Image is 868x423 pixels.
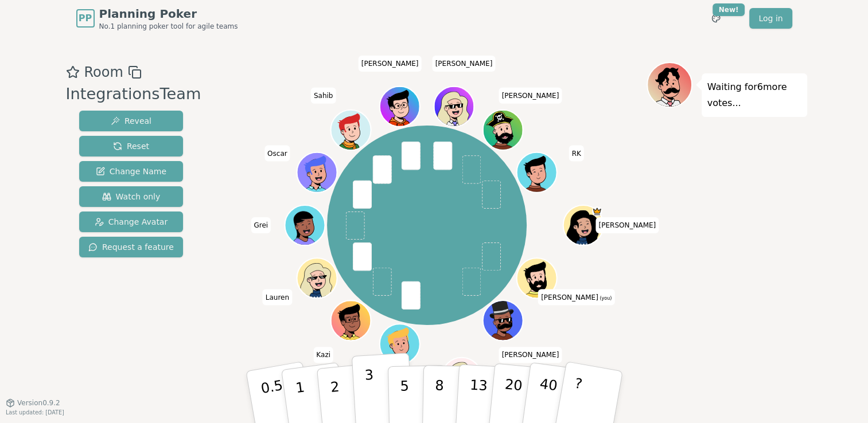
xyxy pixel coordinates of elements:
[595,217,659,233] span: Click to change your name
[66,62,80,83] button: Add as favourite
[79,237,183,257] button: Request a feature
[79,161,183,182] button: Change Name
[359,56,422,72] span: Click to change your name
[518,260,556,297] button: Click to change your avatar
[66,83,201,106] div: IntegrationsTeam
[707,79,801,111] p: Waiting for 6 more votes...
[6,398,60,408] button: Version0.9.2
[102,191,161,202] span: Watch only
[111,115,151,127] span: Reveal
[79,11,92,25] span: PP
[263,289,292,305] span: Click to change your name
[749,8,792,29] a: Log in
[499,347,562,363] span: Click to change your name
[499,88,562,104] span: Click to change your name
[84,62,123,83] span: Room
[95,216,168,228] span: Change Avatar
[569,146,584,162] span: Click to change your name
[76,6,238,31] a: PPPlanning PokerNo.1 planning poker tool for agile teams
[79,211,183,232] button: Change Avatar
[113,140,149,152] span: Reset
[706,8,726,29] button: New!
[313,347,333,363] span: Click to change your name
[538,289,614,305] span: Click to change your name
[17,398,60,408] span: Version 0.9.2
[251,217,271,233] span: Click to change your name
[79,111,183,131] button: Reveal
[433,56,496,72] span: Click to change your name
[598,296,612,301] span: (you)
[311,88,336,104] span: Click to change your name
[713,3,745,16] div: New!
[79,136,183,156] button: Reset
[88,241,174,253] span: Request a feature
[79,186,183,207] button: Watch only
[264,146,290,162] span: Click to change your name
[99,22,238,31] span: No.1 planning poker tool for agile teams
[6,409,64,416] span: Last updated: [DATE]
[99,6,238,22] span: Planning Poker
[96,166,166,177] span: Change Name
[592,206,602,217] span: Kate is the host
